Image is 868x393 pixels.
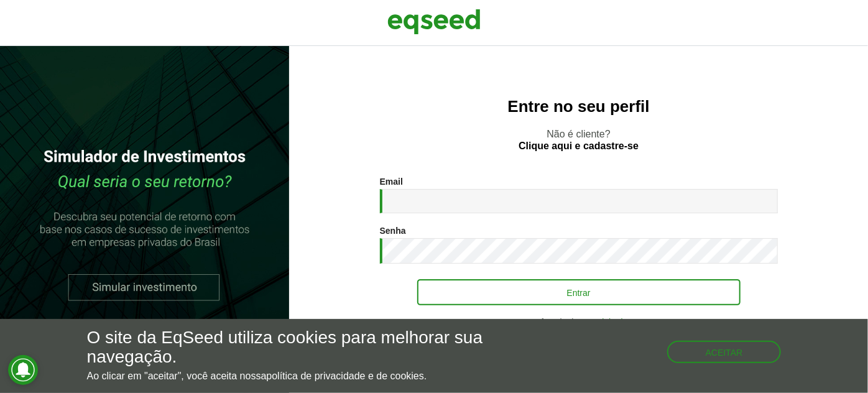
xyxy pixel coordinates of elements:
[380,226,406,235] label: Senha
[380,177,403,186] label: Email
[314,128,843,152] p: Não é cliente?
[266,371,424,381] a: política de privacidade e de cookies
[380,318,778,326] div: Ou faça login com
[519,141,639,151] a: Clique aqui e cadastre-se
[417,279,741,305] button: Entrar
[598,318,630,326] a: LinkedIn
[314,98,843,116] h2: Entre no seu perfil
[87,370,504,382] p: Ao clicar em "aceitar", você aceita nossa .
[387,6,481,37] img: EqSeed Logo
[87,328,504,367] h5: O site da EqSeed utiliza cookies para melhorar sua navegação.
[667,341,782,363] button: Aceitar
